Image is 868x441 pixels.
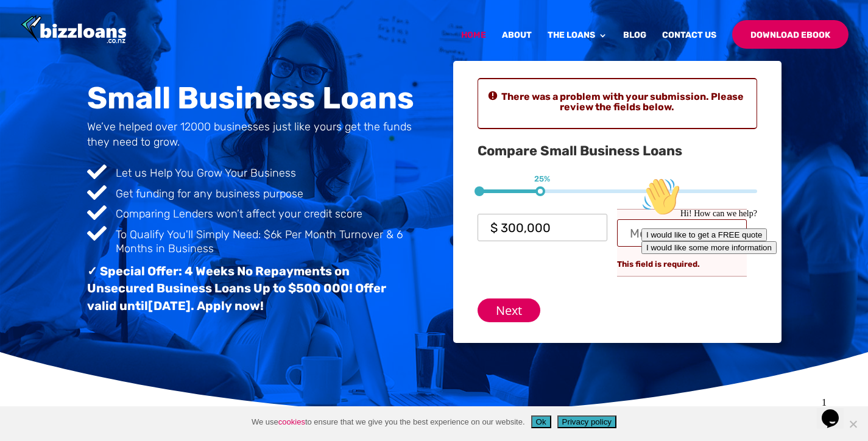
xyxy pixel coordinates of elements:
img: :wave: [5,5,44,44]
h3: Compare Small Business Loans [478,144,757,164]
a: cookies [278,417,305,426]
span: We use to ensure that we give you the best experience on our website. [252,416,525,428]
span:  [87,203,107,222]
div: This field is required. [617,247,747,272]
span: [DATE] [148,298,191,313]
a: Home [461,31,486,60]
span: To Qualify You'll Simply Need: $6k Per Month Turnover & 6 Months in Business [116,228,403,255]
a: Blog [623,31,646,60]
span:  [87,183,107,202]
a: Contact Us [662,31,716,60]
span: 25% [534,174,550,184]
span:  [87,224,107,243]
a: The Loans [548,31,607,60]
span: Get funding for any business purpose [116,187,303,200]
input: Next [478,298,540,322]
iframe: chat widget [637,172,856,386]
input: Loan Amount? [478,214,607,241]
h1: Small Business Loans [87,83,415,119]
a: About [502,31,532,60]
img: Bizzloans New Zealand [21,15,127,45]
button: I would like to get a FREE quote [5,56,130,69]
h2: There was a problem with your submission. Please review the fields below. [478,89,757,118]
span:  [87,162,107,182]
button: Privacy policy [557,415,616,428]
h3: ✓ Special Offer: 4 Weeks No Repayments on Unsecured Business Loans Up to $500 000! Offer valid un... [87,263,415,321]
input: Monthly Turnover? [617,219,747,247]
a: Download Ebook [732,20,849,49]
iframe: chat widget [817,392,856,429]
button: I would like some more information [5,69,140,82]
span: Hi! How can we help? [5,37,121,46]
span: Comparing Lenders won’t affect your credit score [116,207,362,220]
button: Ok [531,415,551,428]
div: 👋Hi! How can we help?I would like to get a FREE quoteI would like some more information [5,5,224,82]
h4: We’ve helped over 12000 businesses just like yours get the funds they need to grow. [87,119,415,156]
span: Let us Help You Grow Your Business [116,166,296,180]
